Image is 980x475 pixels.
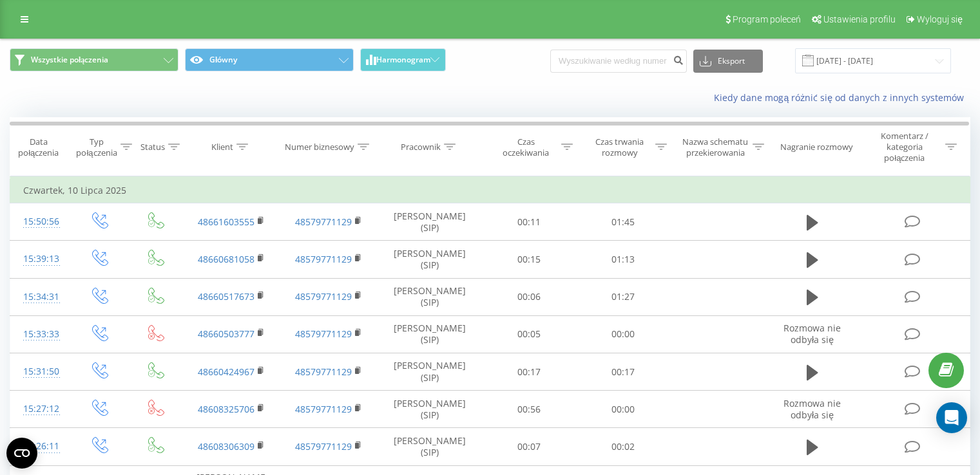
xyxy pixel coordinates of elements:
[783,322,841,346] span: Rozmowa nie odbyła się
[295,328,352,340] a: 48579771129
[378,315,483,353] td: [PERSON_NAME] (SIP)
[378,241,483,278] td: [PERSON_NAME] (SIP)
[378,391,483,428] td: [PERSON_NAME] (SIP)
[198,366,255,378] a: 48660424967
[376,55,430,64] span: Harmonogram
[576,241,669,278] td: 01:13
[378,203,483,241] td: [PERSON_NAME] (SIP)
[23,322,57,347] div: 15:33:33
[714,91,970,104] a: Kiedy dane mogą różnić się od danych z innych systemów
[23,284,57,310] div: 15:34:31
[733,14,801,24] span: Program poleceń
[23,247,57,272] div: 15:39:13
[483,428,576,465] td: 00:07
[378,353,483,391] td: [PERSON_NAME] (SIP)
[295,440,352,452] a: 48579771129
[6,438,37,469] button: Open CMP widget
[483,391,576,428] td: 00:56
[285,142,354,153] div: Numer biznesowy
[23,209,57,234] div: 15:50:56
[576,278,669,315] td: 01:27
[576,315,669,353] td: 00:00
[198,290,255,303] a: 48660517673
[576,428,669,465] td: 00:02
[378,428,483,465] td: [PERSON_NAME] (SIP)
[576,353,669,391] td: 00:17
[936,402,967,433] div: Open Intercom Messenger
[23,396,57,422] div: 15:27:12
[401,142,441,153] div: Pracownik
[494,136,559,158] div: Czas oczekiwania
[198,253,255,265] a: 48660681058
[198,403,255,415] a: 48608325706
[780,142,853,153] div: Nagranie rozmowy
[23,434,57,459] div: 15:26:11
[682,136,749,158] div: Nazwa schematu przekierowania
[483,278,576,315] td: 00:06
[483,241,576,278] td: 00:15
[198,216,255,228] a: 48661603555
[823,14,896,24] span: Ustawienia profilu
[31,55,108,65] span: Wszystkie połączenia
[483,203,576,241] td: 00:11
[483,353,576,391] td: 00:17
[295,366,352,378] a: 48579771129
[10,136,66,158] div: Data połączenia
[917,14,963,24] span: Wyloguj się
[295,216,352,228] a: 48579771129
[576,391,669,428] td: 00:00
[295,253,352,265] a: 48579771129
[211,142,233,153] div: Klient
[140,142,165,153] div: Status
[867,131,942,163] div: Komentarz / kategoria połączenia
[588,136,652,158] div: Czas trwania rozmowy
[783,397,841,421] span: Rozmowa nie odbyła się
[185,48,354,71] button: Główny
[76,136,117,158] div: Typ połączenia
[295,403,352,415] a: 48579771129
[378,278,483,315] td: [PERSON_NAME] (SIP)
[360,48,446,71] button: Harmonogram
[295,290,352,303] a: 48579771129
[198,440,255,452] a: 48608306309
[198,328,255,340] a: 48660503777
[10,48,178,71] button: Wszystkie połączenia
[693,50,763,73] button: Eksport
[550,50,687,73] input: Wyszukiwanie według numeru
[10,178,970,203] td: Czwartek, 10 Lipca 2025
[576,203,669,241] td: 01:45
[483,315,576,353] td: 00:05
[23,359,57,384] div: 15:31:50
